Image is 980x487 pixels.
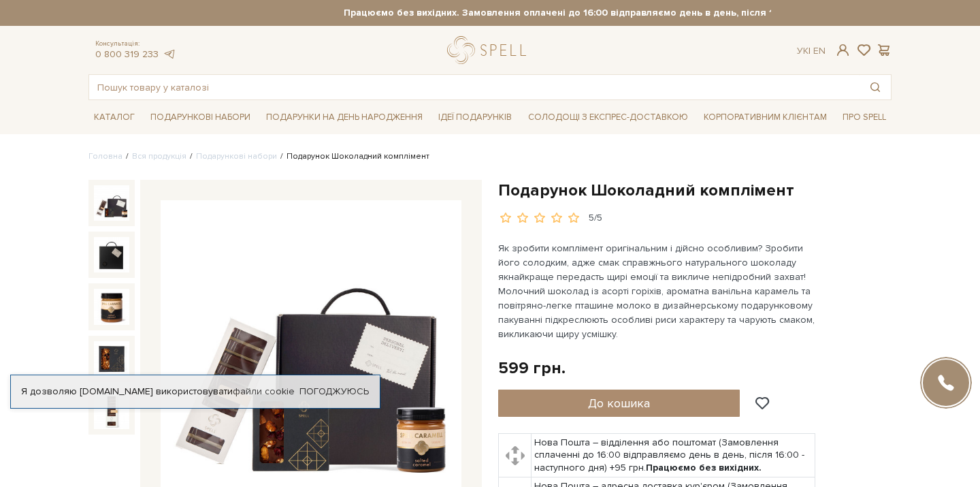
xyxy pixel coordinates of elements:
p: Як зробити комплімент оригінальним і дійсно особливим? Зробити його солодким, адже смак справжньо... [498,241,817,341]
a: Подарункові набори [196,151,277,161]
a: Погоджуюсь [299,386,369,398]
span: Подарунки на День народження [261,107,428,128]
span: Ідеї подарунків [433,107,517,128]
li: Подарунок Шоколадний комплімент [277,151,429,163]
a: telegram [162,48,176,60]
img: Подарунок Шоколадний комплімент [94,341,129,377]
div: 599 грн. [498,358,566,379]
span: Каталог [88,107,140,128]
button: До кошика [498,390,740,417]
td: Нова Пошта – відділення або поштомат (Замовлення сплаченні до 16:00 відправляємо день в день, піс... [532,434,815,477]
span: До кошика [588,396,650,411]
a: Головна [88,151,122,161]
div: Ук [797,45,826,57]
img: Подарунок Шоколадний комплімент [94,185,129,221]
span: Подарункові набори [145,107,256,128]
a: 0 800 319 233 [95,48,159,60]
a: logo [447,36,532,64]
a: файли cookie [233,386,295,397]
a: Солодощі з експрес-доставкою [523,106,693,129]
img: Подарунок Шоколадний комплімент [94,393,129,428]
span: | [808,45,811,57]
span: Про Spell [837,107,892,128]
a: Вся продукція [132,151,186,161]
img: Подарунок Шоколадний комплімент [94,237,129,272]
span: Консультація: [95,40,176,48]
button: Пошук товару у каталозі [860,75,891,99]
div: 5/5 [589,212,602,225]
input: Пошук товару у каталозі [89,75,860,99]
a: En [813,45,826,57]
h1: Подарунок Шоколадний комплімент [498,180,892,201]
a: Корпоративним клієнтам [698,106,832,129]
b: Працюємо без вихідних. [646,462,762,473]
img: Подарунок Шоколадний комплімент [94,289,129,324]
div: Я дозволяю [DOMAIN_NAME] використовувати [11,386,380,398]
